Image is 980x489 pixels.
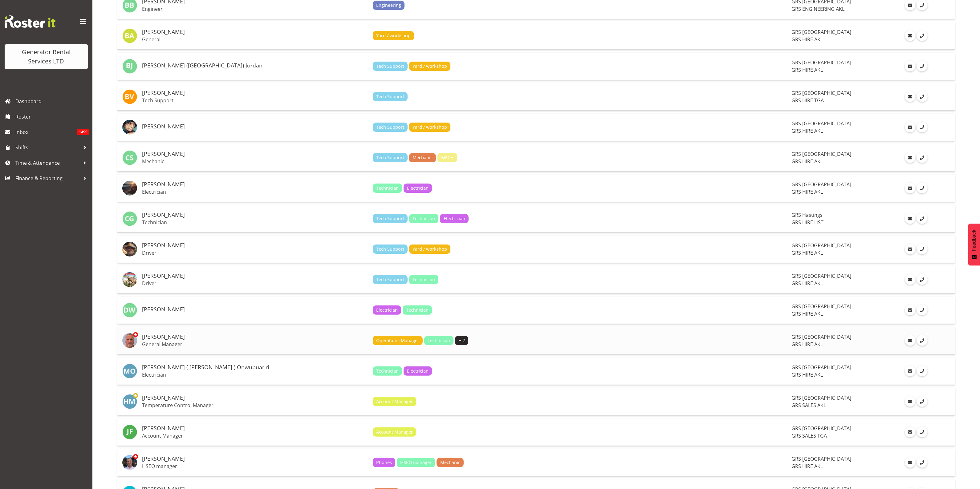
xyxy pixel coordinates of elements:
a: Call Employee [917,457,928,468]
img: jacques-engelbrecht1e891c9ce5a0e1434353ba6e107c632d.png [122,455,137,470]
span: Tech Support [376,93,404,100]
a: Call Employee [917,396,928,407]
img: dave-wallaced2e02bf5a44ca49c521115b89c5c4806.png [122,333,137,348]
p: Temperature Control Manager [142,402,368,408]
span: GRS HIRE TGA [791,97,824,104]
span: Electrician [444,215,465,222]
h5: [PERSON_NAME] [142,151,368,157]
img: colin-crenfeldt7648784cd6ec266ec2724d75e5f36662.png [122,242,137,257]
span: GRS HIRE AKL [791,67,823,73]
h5: [PERSON_NAME] [142,123,368,130]
h5: [PERSON_NAME] [142,456,368,462]
span: 1499 [77,129,89,135]
a: Call Employee [917,426,928,437]
p: Electrician [142,372,368,378]
span: Account Manager [376,398,413,405]
a: Call Employee [917,91,928,102]
a: Call Employee [917,244,928,254]
h5: [PERSON_NAME] ([GEOGRAPHIC_DATA]) Jordan [142,63,368,69]
span: Electrician [376,307,398,313]
span: Engineering [376,2,401,9]
span: Technician [376,185,399,192]
span: GRS [GEOGRAPHIC_DATA] [791,151,851,157]
p: HSEQ manager [142,463,368,469]
span: GRS HIRE AKL [791,158,823,165]
h5: [PERSON_NAME] [142,334,368,340]
span: GRS HIRE AKL [791,463,823,470]
span: Tech Support [376,246,404,253]
a: Call Employee [917,213,928,224]
img: caleb-phillipsa4a316e2ef29cab6356cc7a40f04045f.png [122,120,137,135]
h5: [PERSON_NAME] ( [PERSON_NAME] ) Onwubuariri [142,364,368,370]
a: Email Employee [905,122,916,132]
span: GRS SALES AKL [791,402,826,409]
img: chris-fry713a93f5bd2e892ba2382d9a4853c96d.png [122,181,137,196]
img: cody-gillies1338.jpg [122,211,137,226]
a: Email Employee [905,366,916,376]
span: Roster [15,112,89,121]
span: GRS [GEOGRAPHIC_DATA] [791,181,851,188]
img: daniel-watkinson6026.jpg [122,303,137,317]
p: Account Manager [142,433,368,439]
img: brandon-adonis9902.jpg [122,28,137,43]
h5: [PERSON_NAME] [142,395,368,401]
span: Technician [406,307,429,313]
span: GRS HIRE AKL [791,310,823,317]
h5: [PERSON_NAME] [142,273,368,279]
span: Phones [376,459,392,466]
p: Tech Support [142,97,368,103]
a: Email Employee [905,213,916,224]
a: Call Employee [917,61,928,71]
a: Email Employee [905,244,916,254]
span: Mechanic [413,154,433,161]
img: carl-shoebridge154.jpg [122,150,137,165]
span: GRS [GEOGRAPHIC_DATA] [791,242,851,249]
span: Finance & Reporting [15,174,80,183]
span: Tech Support [376,124,404,131]
h5: [PERSON_NAME] [142,425,368,431]
span: GRS ENGINEERING AKL [791,6,844,12]
span: GRS HIRE AKL [791,188,823,195]
img: manny-onwubuariri174.jpg [122,364,137,378]
span: Tech Support [376,215,404,222]
span: GRS SALES TGA [791,432,827,439]
span: GRS HIRE AKL [791,371,823,378]
a: Email Employee [905,457,916,468]
span: GRS HIRE AKL [791,127,823,134]
span: GRS HIRE AKL [791,341,823,348]
span: Mechanic [440,459,460,466]
a: Call Employee [917,366,928,376]
a: Email Employee [905,30,916,41]
span: Tech Support [376,276,404,283]
p: Driver [142,250,368,256]
h5: [PERSON_NAME] [142,90,368,96]
span: Yard / workshop [376,32,411,39]
a: Call Employee [917,305,928,315]
a: Email Employee [905,305,916,315]
h5: [PERSON_NAME] [142,212,368,218]
span: GRS [GEOGRAPHIC_DATA] [791,455,851,462]
span: Technician [428,337,450,344]
span: GRS [GEOGRAPHIC_DATA] [791,273,851,279]
p: Engineer [142,6,368,12]
a: Email Employee [905,426,916,437]
span: Shifts [15,143,80,152]
h5: [PERSON_NAME] [142,242,368,249]
span: GRS [GEOGRAPHIC_DATA] [791,90,851,96]
span: GRS HIRE HST [791,219,823,226]
a: Email Employee [905,335,916,346]
a: Email Employee [905,274,916,285]
span: GRS HIRE AKL [791,280,823,287]
span: GRS HIRE AKL [791,249,823,256]
p: General [142,36,368,42]
img: jack-ford10538.jpg [122,425,137,439]
span: Electrician [407,368,429,374]
span: Inbox [15,127,77,137]
span: Feedback [971,230,977,251]
a: Email Employee [905,152,916,163]
span: GRS [GEOGRAPHIC_DATA] [791,425,851,432]
a: Email Employee [905,183,916,193]
h5: [PERSON_NAME] [142,181,368,188]
span: GRS HIRE AKL [791,36,823,43]
p: Electrician [142,189,368,195]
